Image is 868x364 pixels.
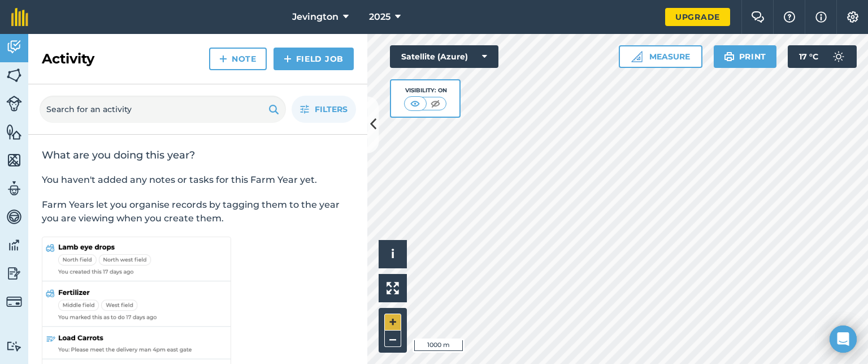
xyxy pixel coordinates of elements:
[6,180,22,197] img: svg+xml;base64,PD94bWwgdmVyc2lvbj0iMS4wIiBlbmNvZGluZz0idXRmLTgiPz4KPCEtLSBHZW5lcmF0b3I6IEFkb2JlIE...
[369,10,390,24] span: 2025
[6,123,22,140] img: svg+xml;base64,PHN2ZyB4bWxucz0iaHR0cDovL3d3dy53My5vcmcvMjAwMC9zdmciIHdpZHRoPSI1NiIgaGVpZ2h0PSI2MC...
[830,326,857,353] div: Open Intercom Messenger
[379,240,407,268] button: i
[6,265,22,282] img: svg+xml;base64,PD94bWwgdmVyc2lvbj0iMS4wIiBlbmNvZGluZz0idXRmLTgiPz4KPCEtLSBHZW5lcmF0b3I6IEFkb2JlIE...
[846,11,860,23] img: A cog icon
[219,52,227,66] img: svg+xml;base64,PHN2ZyB4bWxucz0iaHR0cDovL3d3dy53My5vcmcvMjAwMC9zdmciIHdpZHRoPSIxNCIgaGVpZ2h0PSIyNC...
[714,45,777,68] button: Print
[292,96,356,123] button: Filters
[384,314,401,331] button: +
[6,237,22,254] img: svg+xml;base64,PD94bWwgdmVyc2lvbj0iMS4wIiBlbmNvZGluZz0idXRmLTgiPz4KPCEtLSBHZW5lcmF0b3I6IEFkb2JlIE...
[42,173,354,187] p: You haven't added any notes or tasks for this Farm Year yet.
[827,45,850,68] img: svg+xml;base64,PD94bWwgdmVyc2lvbj0iMS4wIiBlbmNvZGluZz0idXRmLTgiPz4KPCEtLSBHZW5lcmF0b3I6IEFkb2JlIE...
[390,45,498,68] button: Satellite (Azure)
[274,48,354,70] a: Field Job
[387,282,399,294] img: Four arrows, one pointing top left, one top right, one bottom right and the last bottom left
[6,67,22,84] img: svg+xml;base64,PHN2ZyB4bWxucz0iaHR0cDovL3d3dy53My5vcmcvMjAwMC9zdmciIHdpZHRoPSI1NiIgaGVpZ2h0PSI2MC...
[815,10,827,24] img: svg+xml;base64,PHN2ZyB4bWxucz0iaHR0cDovL3d3dy53My5vcmcvMjAwMC9zdmciIHdpZHRoPSIxNyIgaGVpZ2h0PSIxNy...
[209,48,267,70] a: Note
[724,50,735,63] img: svg+xml;base64,PHN2ZyB4bWxucz0iaHR0cDovL3d3dy53My5vcmcvMjAwMC9zdmciIHdpZHRoPSIxOSIgaGVpZ2h0PSIyNC...
[783,11,796,23] img: A question mark icon
[6,294,22,310] img: svg+xml;base64,PD94bWwgdmVyc2lvbj0iMS4wIiBlbmNvZGluZz0idXRmLTgiPz4KPCEtLSBHZW5lcmF0b3I6IEFkb2JlIE...
[619,45,702,68] button: Measure
[6,341,22,352] img: svg+xml;base64,PD94bWwgdmVyc2lvbj0iMS4wIiBlbmNvZGluZz0idXRmLTgiPz4KPCEtLSBHZW5lcmF0b3I6IEFkb2JlIE...
[284,52,292,66] img: svg+xml;base64,PHN2ZyB4bWxucz0iaHR0cDovL3d3dy53My5vcmcvMjAwMC9zdmciIHdpZHRoPSIxNCIgaGVpZ2h0PSIyNC...
[404,86,447,95] div: Visibility: On
[788,45,857,68] button: 17 °C
[665,8,730,26] a: Upgrade
[11,8,28,26] img: fieldmargin Logo
[292,10,338,24] span: Jevington
[428,98,442,109] img: svg+xml;base64,PHN2ZyB4bWxucz0iaHR0cDovL3d3dy53My5vcmcvMjAwMC9zdmciIHdpZHRoPSI1MCIgaGVpZ2h0PSI0MC...
[6,152,22,169] img: svg+xml;base64,PHN2ZyB4bWxucz0iaHR0cDovL3d3dy53My5vcmcvMjAwMC9zdmciIHdpZHRoPSI1NiIgaGVpZ2h0PSI2MC...
[42,50,94,68] h2: Activity
[751,11,765,23] img: Two speech bubbles overlapping with the left bubble in the forefront
[799,45,818,68] span: 17 ° C
[384,331,401,347] button: –
[631,51,643,62] img: Ruler icon
[391,247,394,261] span: i
[315,103,348,115] span: Filters
[6,96,22,112] img: svg+xml;base64,PD94bWwgdmVyc2lvbj0iMS4wIiBlbmNvZGluZz0idXRmLTgiPz4KPCEtLSBHZW5lcmF0b3I6IEFkb2JlIE...
[268,102,279,116] img: svg+xml;base64,PHN2ZyB4bWxucz0iaHR0cDovL3d3dy53My5vcmcvMjAwMC9zdmciIHdpZHRoPSIxOSIgaGVpZ2h0PSIyNC...
[42,198,354,225] p: Farm Years let you organise records by tagging them to the year you are viewing when you create t...
[40,96,286,123] input: Search for an activity
[42,148,354,162] h2: What are you doing this year?
[6,38,22,55] img: svg+xml;base64,PD94bWwgdmVyc2lvbj0iMS4wIiBlbmNvZGluZz0idXRmLTgiPz4KPCEtLSBHZW5lcmF0b3I6IEFkb2JlIE...
[6,208,22,225] img: svg+xml;base64,PD94bWwgdmVyc2lvbj0iMS4wIiBlbmNvZGluZz0idXRmLTgiPz4KPCEtLSBHZW5lcmF0b3I6IEFkb2JlIE...
[408,98,422,109] img: svg+xml;base64,PHN2ZyB4bWxucz0iaHR0cDovL3d3dy53My5vcmcvMjAwMC9zdmciIHdpZHRoPSI1MCIgaGVpZ2h0PSI0MC...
